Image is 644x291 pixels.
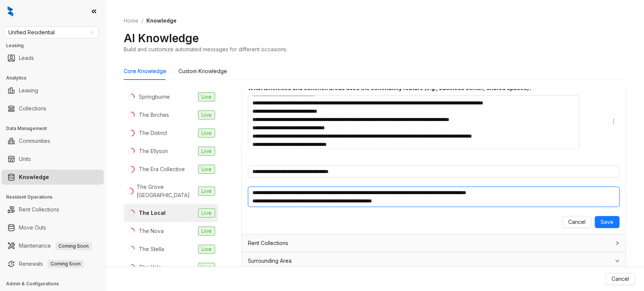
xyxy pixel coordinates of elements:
span: Cancel [568,218,586,226]
a: Units [19,152,31,167]
div: Springburne [139,93,170,101]
a: Rent Collections [19,202,59,217]
li: Move Outs [2,220,104,235]
button: Cancel [562,216,592,228]
div: The Stella [139,245,164,253]
li: Rent Collections [2,202,104,217]
span: more [610,119,616,125]
div: Rent Collections [242,234,626,252]
span: Save [601,218,613,226]
span: Unified Residential [8,27,94,38]
a: Knowledge [19,170,49,185]
div: Build and customize automated messages for different occasions. [124,45,287,53]
a: RenewalsComing Soon [19,256,84,271]
li: Leasing [2,83,104,98]
span: Live [198,227,215,236]
img: logo [8,6,13,17]
li: Collections [2,101,104,116]
div: The Nova [139,227,164,235]
a: Leads [19,51,34,66]
span: Rent Collections [248,239,288,247]
li: Knowledge [2,170,104,185]
div: The Era Collective [139,165,185,173]
span: Live [198,263,215,272]
div: The Birches [139,111,169,119]
a: Leasing [19,83,38,98]
h3: Analytics [6,75,105,81]
h3: Admin & Configurations [6,280,105,287]
span: expanded [615,259,619,263]
span: Live [198,165,215,174]
span: collapsed [615,241,619,245]
span: Surrounding Area [248,257,292,265]
div: The Ellyson [139,147,168,155]
h3: Resident Operations [6,194,105,201]
span: Live [198,92,215,101]
li: Communities [2,133,104,149]
a: Collections [19,101,46,116]
button: Save [595,216,619,228]
h3: Data Management [6,125,105,132]
div: The Local [139,209,166,217]
a: Communities [19,133,50,149]
li: Maintenance [2,238,104,253]
span: Knowledge [146,17,177,24]
div: The Vale [139,263,161,271]
span: Coming Soon [48,260,84,268]
a: Home [122,17,140,25]
li: Units [2,152,104,167]
li: Renewals [2,256,104,271]
h3: Leasing [6,42,105,49]
span: Live [198,208,215,217]
div: Core Knowledge [124,67,166,75]
span: Coming Soon [55,242,92,250]
span: Live [198,110,215,119]
h2: AI Knowledge [124,31,199,45]
div: Surrounding Area [242,252,626,270]
div: The Grove [GEOGRAPHIC_DATA] [137,183,195,199]
span: Live [198,187,215,196]
span: Live [198,129,215,138]
span: Live [198,147,215,156]
li: / [141,17,143,25]
div: The District [139,129,167,137]
a: Move Outs [19,220,46,235]
div: Custom Knowledge [178,67,227,75]
span: Live [198,245,215,254]
li: Leads [2,51,104,66]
